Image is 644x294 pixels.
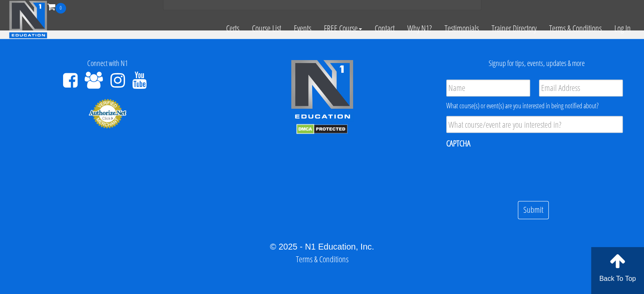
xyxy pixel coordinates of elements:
a: Course List [246,14,287,43]
img: Authorize.Net Merchant - Click to Verify [88,98,127,129]
a: Why N1? [401,14,438,43]
a: Terms & Conditions [543,14,608,43]
h4: Signup for tips, events, updates & more [436,59,638,68]
img: n1-edu-logo [290,59,354,122]
a: Testimonials [438,14,485,43]
p: Back To Top [591,274,644,284]
a: Contact [368,14,401,43]
input: Submit [518,201,549,219]
input: Email Address [539,80,623,96]
input: What course/event are you interested in? [446,116,623,133]
h4: Connect with N1 [6,59,208,68]
a: Events [287,14,318,43]
iframe: reCAPTCHA [446,154,575,187]
img: DMCA.com Protection Status [296,124,348,134]
a: Terms & Conditions [296,253,348,265]
input: Name [446,80,530,96]
div: © 2025 - N1 Education, Inc. [6,240,638,253]
label: CAPTCHA [446,138,470,149]
a: Log In [608,14,637,43]
a: 0 [47,1,66,12]
a: Trainer Directory [485,14,543,43]
a: Certs [220,14,246,43]
img: n1-education [9,0,47,38]
a: FREE Course [318,14,368,43]
span: 0 [55,3,66,14]
div: What course(s) or event(s) are you interested in being notified about? [446,101,623,111]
